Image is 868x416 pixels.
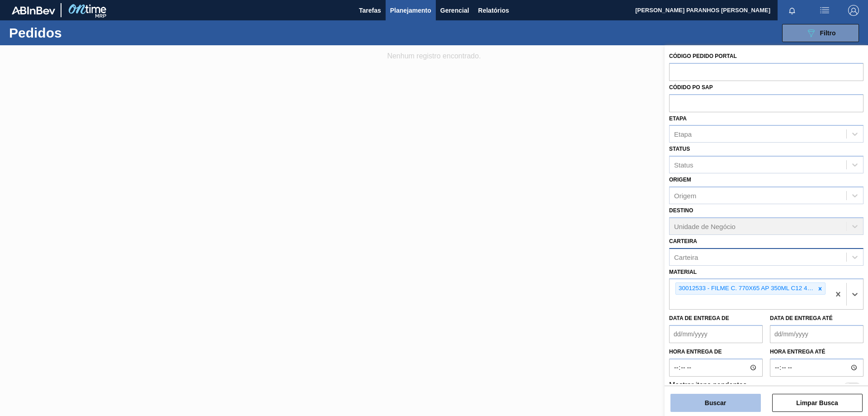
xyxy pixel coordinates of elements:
span: Gerencial [440,5,469,16]
label: Destino [669,207,693,214]
label: Códido PO SAP [669,84,713,91]
input: dd/mm/yyyy [669,325,763,343]
span: Filtro [820,29,836,37]
img: userActions [819,5,830,16]
img: TNhmsLtSVTkK8tSr43FrP2fwEKptu5GPRR3wAAAABJRU5ErkJggg== [12,6,55,14]
label: Hora entrega até [770,345,863,359]
span: Relatórios [478,5,509,16]
label: Data de Entrega de [669,315,729,321]
label: Data de Entrega até [770,315,833,321]
div: Origem [674,191,696,199]
h1: Pedidos [9,28,144,38]
input: dd/mm/yyyy [770,325,863,343]
span: Planejamento [390,5,431,16]
label: Hora entrega de [669,345,763,359]
label: Origem [669,177,691,183]
label: Mostrar itens pendentes [669,381,747,392]
button: Notificações [778,4,807,17]
div: Carteira [674,253,698,261]
label: Etapa [669,115,687,122]
label: Status [669,146,690,152]
label: Material [669,269,697,275]
span: Tarefas [359,5,381,16]
div: 30012533 - FILME C. 770X65 AP 350ML C12 429 [676,283,815,294]
label: Código Pedido Portal [669,53,737,59]
div: Status [674,161,693,169]
label: Carteira [669,238,697,244]
div: Etapa [674,130,692,138]
img: Logout [848,5,859,16]
button: Filtro [782,24,859,42]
